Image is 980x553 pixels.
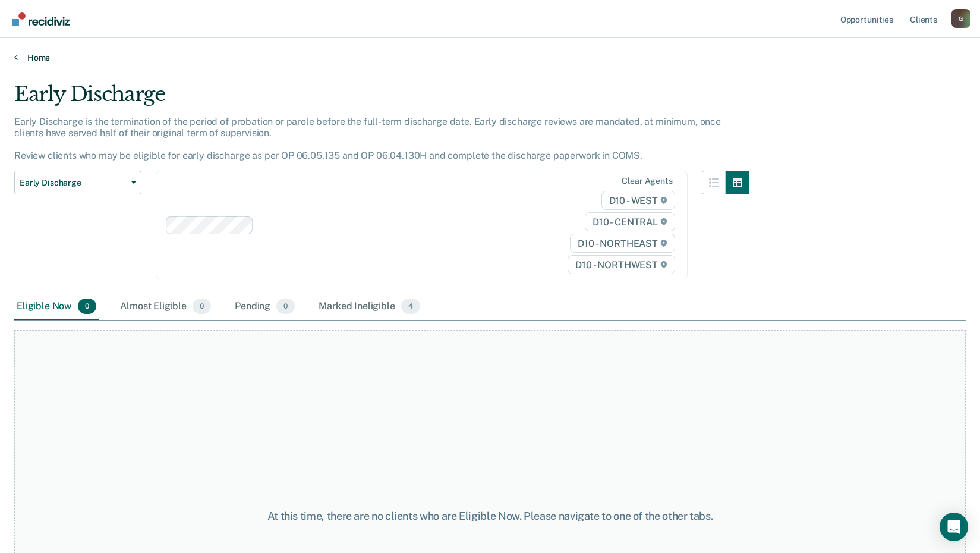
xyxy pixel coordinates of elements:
[316,294,423,320] div: Marked Ineligible4
[12,12,70,26] img: Recidiviz
[14,294,99,320] div: Eligible Now0
[401,299,420,314] span: 4
[940,513,968,541] div: Open Intercom Messenger
[193,299,211,314] span: 0
[78,299,96,314] span: 0
[14,82,749,116] div: Early Discharge
[570,234,675,253] span: D10 - NORTHEAST
[20,178,127,188] span: Early Discharge
[232,294,297,320] div: Pending0
[14,52,966,63] a: Home
[951,9,970,28] div: G
[951,9,970,28] button: Profile dropdown button
[14,116,721,162] p: Early Discharge is the termination of the period of probation or parole before the full-term disc...
[276,299,295,314] span: 0
[253,510,728,523] div: At this time, there are no clients who are Eligible Now. Please navigate to one of the other tabs.
[14,171,141,194] button: Early Discharge
[568,255,675,274] span: D10 - NORTHWEST
[601,191,675,210] span: D10 - WEST
[622,176,672,186] div: Clear agents
[585,212,675,231] span: D10 - CENTRAL
[118,294,213,320] div: Almost Eligible0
